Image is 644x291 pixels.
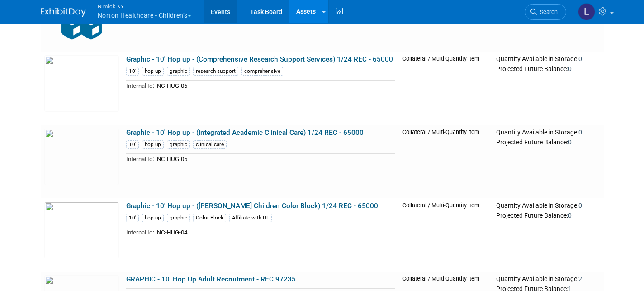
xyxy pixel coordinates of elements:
div: Projected Future Balance: [496,63,600,73]
div: Projected Future Balance: [496,137,600,147]
td: NC-HUG-06 [154,81,396,91]
span: 0 [578,129,582,136]
span: 0 [568,65,572,72]
div: Affiliate with UL [229,214,272,222]
span: 0 [568,138,572,146]
img: ExhibitDay [41,8,86,17]
div: comprehensive [241,67,283,76]
div: clinical care [193,140,227,149]
td: Internal Id: [126,227,154,238]
span: 0 [568,212,572,219]
div: Color Block [193,214,226,222]
a: Search [525,4,566,20]
div: research support [193,67,238,76]
span: 0 [578,55,582,62]
td: NC-HUG-05 [154,154,396,164]
td: NC-HUG-04 [154,227,396,238]
div: Quantity Available in Storage: [496,55,600,63]
a: Graphic - 10' Hop up - (Integrated Academic Clinical Care) 1/24 REC - 65000 [126,129,364,137]
div: hop up [142,214,164,222]
div: 10' [126,140,139,149]
div: Quantity Available in Storage: [496,275,600,283]
img: Luc Schaefer [578,3,595,20]
td: Internal Id: [126,81,154,91]
div: Projected Future Balance: [496,210,600,220]
span: Nimlok KY [98,1,191,11]
div: hop up [142,67,164,76]
div: graphic [167,214,190,222]
span: Search [537,9,558,15]
td: Internal Id: [126,154,154,164]
a: Graphic - 10' Hop up - ([PERSON_NAME] Children Color Block) 1/24 REC - 65000 [126,202,378,210]
td: Collateral / Multi-Quantity Item [399,125,492,198]
div: 10' [126,67,139,76]
a: Graphic - 10' Hop up - (Comprehensive Research Support Services) 1/24 REC - 65000 [126,55,393,63]
a: GRAPHIC - 10' Hop Up Adult Recruitment - REC 97235 [126,275,296,283]
td: Collateral / Multi-Quantity Item [399,52,492,125]
span: 0 [578,202,582,209]
div: graphic [167,140,190,149]
div: Quantity Available in Storage: [496,202,600,210]
div: 10' [126,214,139,222]
td: Collateral / Multi-Quantity Item [399,198,492,272]
div: hop up [142,140,164,149]
span: 2 [578,275,582,282]
div: graphic [167,67,190,76]
div: Quantity Available in Storage: [496,129,600,137]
